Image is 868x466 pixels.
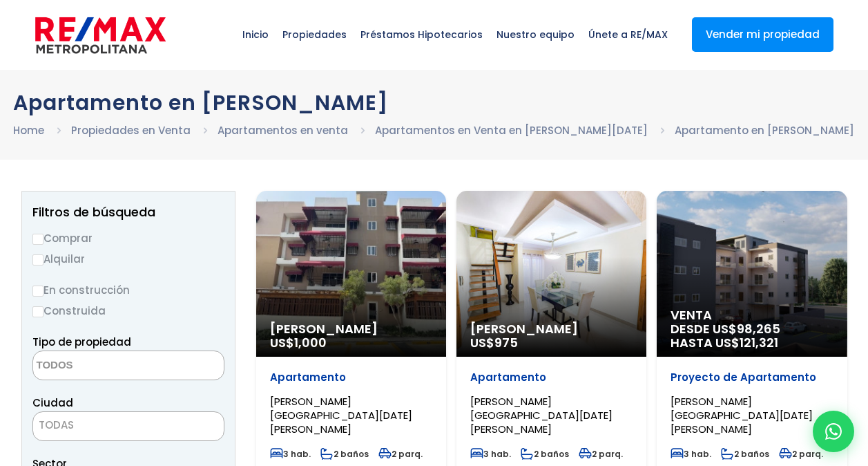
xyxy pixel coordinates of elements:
input: En construcción [32,286,44,297]
span: US$ [470,334,518,351]
img: remax-metropolitana-logo [35,15,166,56]
span: Ciudad [32,395,73,410]
span: 2 parq. [378,448,423,460]
span: Nuestro equipo [490,14,581,55]
span: 3 hab. [270,448,311,460]
span: 3 hab. [671,448,711,460]
label: Comprar [32,230,224,247]
span: 975 [494,334,518,351]
span: TODAS [39,418,74,432]
span: [PERSON_NAME] [470,322,633,336]
label: Construida [32,302,224,319]
input: Alquilar [32,254,44,265]
span: Inicio [235,14,276,55]
li: Apartamento en [PERSON_NAME] [675,122,854,139]
label: Alquilar [32,250,224,268]
span: [PERSON_NAME] [270,322,432,336]
a: Home [13,123,44,138]
span: Propiedades [276,14,354,55]
span: 2 baños [521,448,569,460]
span: US$ [270,334,327,351]
span: Préstamos Hipotecarios [354,14,490,55]
label: En construcción [32,281,224,299]
a: Apartamentos en Venta en [PERSON_NAME][DATE] [375,123,648,138]
p: Apartamento [470,371,633,384]
span: Únete a RE/MAX [581,14,675,55]
span: 3 hab. [470,448,511,460]
span: [PERSON_NAME][GEOGRAPHIC_DATA][DATE][PERSON_NAME] [470,394,613,436]
a: Vender mi propiedad [692,17,833,52]
span: 121,321 [740,334,778,351]
h1: Apartamento en [PERSON_NAME] [13,91,856,115]
input: Comprar [32,234,44,245]
span: TODAS [33,416,224,435]
span: [PERSON_NAME][GEOGRAPHIC_DATA][DATE][PERSON_NAME] [671,394,813,436]
span: 98,265 [737,320,780,337]
p: Proyecto de Apartamento [671,371,833,384]
span: 2 parq. [779,448,823,460]
span: 1,000 [294,334,327,351]
span: DESDE US$ [671,322,833,350]
span: Tipo de propiedad [32,335,131,349]
span: TODAS [32,411,224,441]
span: Venta [671,308,833,322]
span: 2 baños [320,448,369,460]
p: Apartamento [270,371,432,384]
span: 2 parq. [579,448,623,460]
textarea: Search [33,351,167,381]
a: Apartamentos en venta [218,123,348,138]
span: 2 baños [721,448,769,460]
span: HASTA US$ [671,336,833,350]
span: [PERSON_NAME][GEOGRAPHIC_DATA][DATE][PERSON_NAME] [270,394,412,436]
a: Propiedades en Venta [71,123,191,138]
h2: Filtros de búsqueda [32,205,224,219]
input: Construida [32,306,44,317]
